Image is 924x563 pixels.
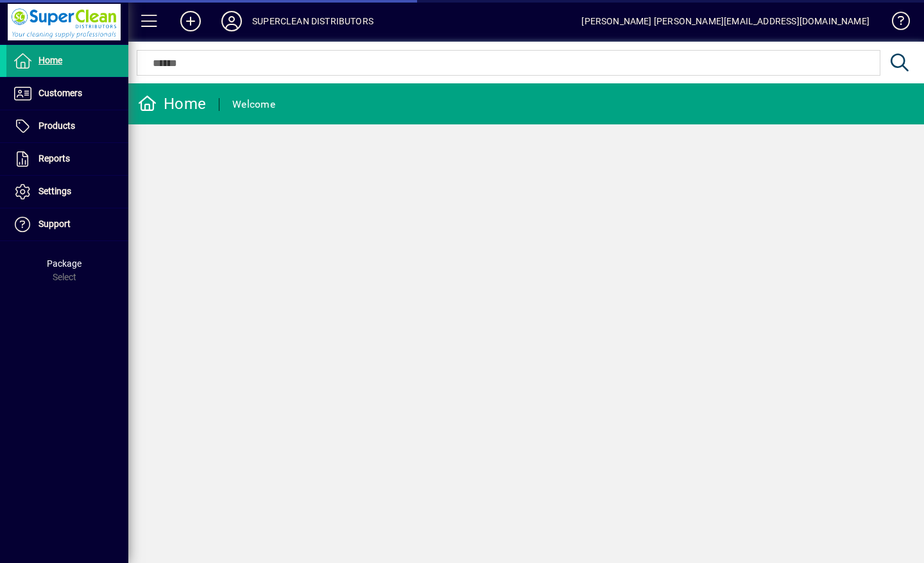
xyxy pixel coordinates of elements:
[38,153,70,164] span: Reports
[6,78,128,110] a: Customers
[6,110,128,142] a: Products
[38,121,75,131] span: Products
[138,94,206,114] div: Home
[38,186,71,196] span: Settings
[6,143,128,175] a: Reports
[170,10,211,33] button: Add
[38,55,62,65] span: Home
[6,176,128,208] a: Settings
[232,94,275,115] div: Welcome
[38,88,82,98] span: Customers
[6,208,128,240] a: Support
[882,3,908,44] a: Knowledge Base
[47,258,81,269] span: Package
[211,10,252,33] button: Profile
[581,11,869,31] div: [PERSON_NAME] [PERSON_NAME][EMAIL_ADDRESS][DOMAIN_NAME]
[252,11,373,31] div: SUPERCLEAN DISTRIBUTORS
[38,219,71,229] span: Support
